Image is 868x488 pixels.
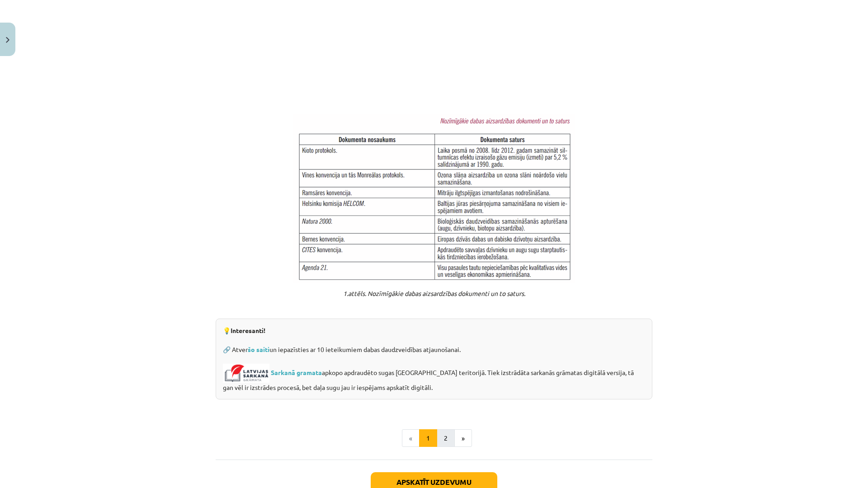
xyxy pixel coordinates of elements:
img: icon-close-lesson-0947bae3869378f0d4975bcd49f059093ad1ed9edebbc8119c70593378902aed.svg [6,37,9,43]
strong: Interesanti! [231,326,265,334]
a: šo saiti [248,345,269,353]
a: Sarkanā gramata [271,368,322,376]
nav: Page navigation example [216,429,652,447]
button: 2 [437,429,455,447]
em: 1.attēls. Nozīmīgākie dabas aizsardzības dokumenti un to saturs. [343,289,525,297]
div: 💡 🔗 Atver un iepazīsties ar 10 ieteikumiem dabas daudzveidības atjaunošanai. apkopo apdraudēto su... [216,319,652,399]
button: 1 [419,429,437,447]
button: » [454,429,472,447]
